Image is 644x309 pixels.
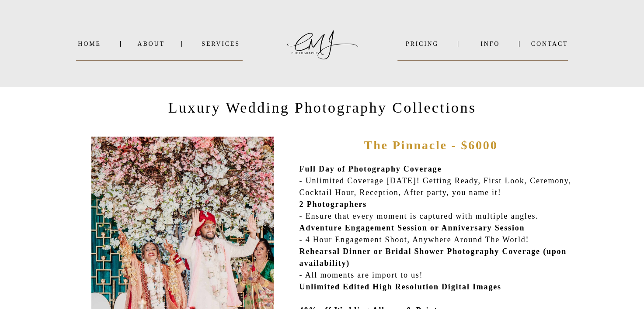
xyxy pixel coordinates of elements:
[299,223,525,232] b: Adventure Engagement Session or Anniversary Session
[531,41,568,47] a: Contact
[299,165,442,173] b: Full Day of Photography Coverage
[153,98,492,120] p: Luxury Wedding Photography Collections
[469,41,512,47] a: INFO
[138,41,164,47] a: About
[299,247,567,268] b: Rehearsal Dinner or Bridal Shower Photography Coverage (upon availability)
[299,282,501,291] b: Unlimited Edited High Resolution Digital Images
[199,41,243,47] a: SERVICES
[398,41,447,47] a: PRICING
[77,41,103,47] a: Home
[364,138,498,152] b: The Pinnacle - $6000
[299,200,367,209] b: 2 Photographers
